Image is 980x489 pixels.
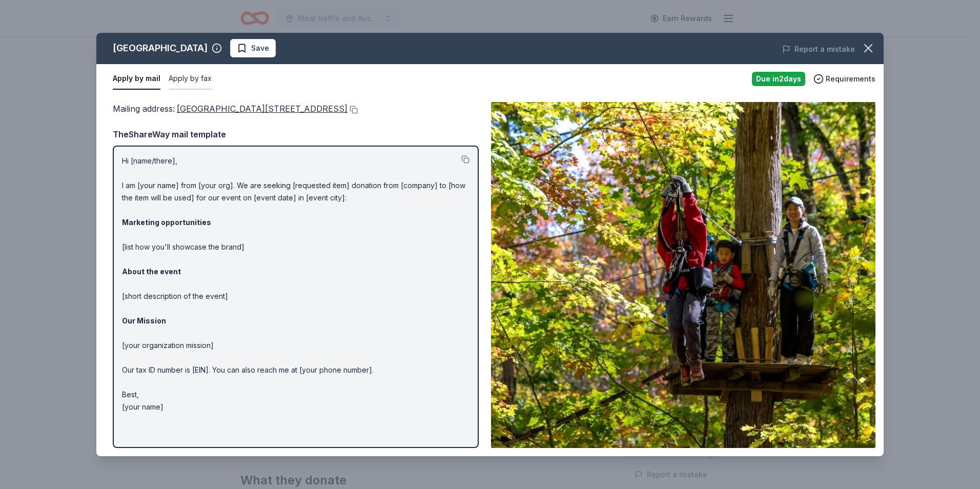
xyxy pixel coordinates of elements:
[113,40,208,56] div: [GEOGRAPHIC_DATA]
[113,102,479,115] div: Mailing address :
[122,267,181,276] strong: About the event
[813,73,875,85] button: Requirements
[113,68,160,90] button: Apply by mail
[491,102,875,448] img: Image for Holiday Valley
[826,73,875,85] span: Requirements
[122,316,166,325] strong: Our Mission
[251,42,269,54] span: Save
[122,218,211,227] strong: Marketing opportunities
[177,104,348,114] span: [GEOGRAPHIC_DATA][STREET_ADDRESS]
[169,68,212,90] button: Apply by fax
[752,72,805,86] div: Due in 2 days
[230,39,276,57] button: Save
[782,43,855,55] button: Report a mistake
[122,155,469,413] p: Hi [name/there], I am [your name] from [your org]. We are seeking [requested item] donation from ...
[113,128,479,141] div: TheShareWay mail template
